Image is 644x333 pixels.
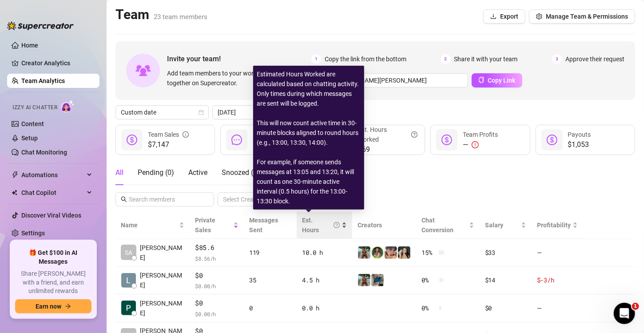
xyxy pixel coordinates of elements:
[21,56,92,70] a: Creator Analytics
[500,13,518,20] span: Export
[358,246,370,259] img: Libby
[21,135,38,142] a: Setup
[352,212,416,239] th: Creators
[249,217,278,234] span: Messages Sent
[441,135,452,145] span: dollar-circle
[12,190,17,196] img: Chat Copilot
[274,197,279,202] span: team
[311,54,321,64] span: 1
[358,274,370,286] img: Libby
[552,54,562,64] span: 3
[218,107,268,117] input: Start date
[21,77,65,84] a: Team Analytics
[532,239,583,267] td: —
[485,303,526,313] div: $0
[21,120,44,127] a: Content
[325,54,406,64] span: Copy the link from the bottom
[371,274,384,286] img: Eavnc
[195,242,239,253] span: $85.6
[15,270,91,296] span: Share [PERSON_NAME] with a friend, and earn unlimited rewards
[472,73,522,87] button: Copy Link
[21,230,45,237] a: Settings
[421,303,436,313] span: 0 %
[421,248,436,258] span: 15 %
[249,248,292,258] div: 119
[421,217,453,234] span: Chat Conversion
[21,186,84,200] span: Chat Copilot
[195,281,239,290] span: $ 0.00 /h
[454,54,518,64] span: Share it with your team
[167,53,311,64] span: Invite your team!
[36,303,61,310] span: Earn now
[253,139,294,150] span: 9,754
[441,54,451,64] span: 2
[121,196,127,202] span: search
[121,220,177,230] span: Name
[188,168,207,177] span: Active
[115,6,207,23] h2: Team
[565,54,624,64] span: Approve their request
[249,303,292,313] div: 0
[358,125,417,144] div: Est. Hours Worked
[302,275,347,285] div: 4.5 h
[21,168,84,182] span: Automations
[125,248,132,258] span: SA
[140,243,184,262] span: [PERSON_NAME]
[485,275,526,285] div: $14
[371,246,384,259] img: jadesummersss
[183,130,189,139] span: info-circle
[15,299,91,313] button: Earn nowarrow-right
[148,130,189,139] div: Team Sales
[65,303,71,309] span: arrow-right
[61,100,75,113] img: AI Chatter
[195,254,239,263] span: $ 8.56 /h
[385,246,397,259] img: bonnierides
[302,215,340,235] div: Est. Hours
[536,13,542,20] span: setting
[478,77,485,83] span: copy
[7,21,74,30] img: logo-BBDzfeDw.svg
[148,139,189,150] span: $7,147
[411,125,417,144] span: question-circle
[253,131,294,138] span: Messages Sent
[138,167,174,178] div: Pending ( 0 )
[222,168,260,177] span: Snoozed ( 0 )
[537,275,578,285] div: $-3 /h
[272,109,279,116] span: to
[282,107,333,117] input: End date
[154,13,207,21] span: 23 team members
[249,275,292,285] div: 35
[121,273,136,288] img: Lorenzo
[488,77,516,84] span: Copy Link
[21,212,81,219] a: Discover Viral Videos
[532,294,583,322] td: —
[115,212,190,239] th: Name
[195,298,239,309] span: $0
[129,194,202,204] input: Search members
[568,131,591,138] span: Payouts
[302,248,347,258] div: 10.0 h
[463,131,498,138] span: Team Profits
[421,275,436,285] span: 0 %
[568,139,591,150] span: $1,053
[195,217,215,234] span: Private Sales
[121,301,136,315] img: Paige
[302,303,347,313] div: 0.0 h
[546,13,628,20] span: Manage Team & Permissions
[115,167,123,178] div: All
[195,309,239,318] span: $ 0.00 /h
[231,135,242,145] span: message
[483,9,525,24] button: Export
[529,9,635,24] button: Manage Team & Permissions
[167,68,308,88] span: Add team members to your workspace and work together on Supercreator.
[140,298,184,318] span: [PERSON_NAME]
[272,109,279,116] span: swap-right
[21,149,67,156] a: Chat Monitoring
[199,110,204,115] span: calendar
[15,249,91,266] span: 🎁 Get $100 in AI Messages
[463,139,498,150] div: —
[127,135,137,145] span: dollar-circle
[490,13,497,20] span: download
[21,42,38,49] a: Home
[485,248,526,258] div: $33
